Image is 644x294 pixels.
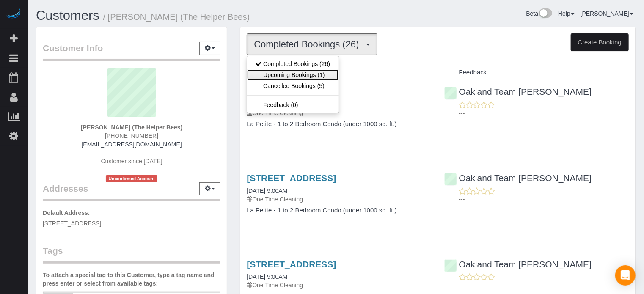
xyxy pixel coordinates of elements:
a: Cancelled Bookings (5) [247,80,339,91]
button: Completed Bookings (26) [247,33,377,55]
h4: Feedback [444,69,629,76]
h4: Service [247,69,431,76]
p: One Time Cleaning [247,281,431,289]
a: [PERSON_NAME] [581,10,633,17]
a: [STREET_ADDRESS] [247,259,336,269]
span: Unconfirmed Account [106,175,157,182]
a: Beta [526,10,552,17]
span: Completed Bookings (26) [254,39,363,49]
a: Customers [36,8,99,23]
p: --- [459,281,629,290]
div: Open Intercom Messenger [615,265,636,286]
legend: Customer Info [43,42,220,61]
a: Feedback (0) [247,99,339,110]
a: [DATE] 9:00AM [247,273,287,280]
label: To attach a special tag to this Customer, type a tag name and press enter or select from availabl... [43,271,220,288]
a: Oakland Team [PERSON_NAME] [444,173,592,183]
p: One Time Cleaning [247,195,431,203]
p: One Time Cleaning [247,109,431,117]
button: Create Booking [571,33,629,51]
img: Automaid Logo [5,8,22,20]
a: Oakland Team [PERSON_NAME] [444,87,592,96]
a: Oakland Team [PERSON_NAME] [444,259,592,269]
a: Help [558,10,575,17]
a: Upcoming Bookings (1) [247,69,339,80]
p: --- [459,109,629,118]
label: Default Address: [43,209,90,217]
h4: La Petite - 1 to 2 Bedroom Condo (under 1000 sq. ft.) [247,121,431,128]
span: [STREET_ADDRESS] [43,220,101,227]
span: Customer since [DATE] [101,158,162,165]
strong: [PERSON_NAME] (The Helper Bees) [81,124,182,131]
h4: La Petite - 1 to 2 Bedroom Condo (under 1000 sq. ft.) [247,207,431,214]
a: [EMAIL_ADDRESS][DOMAIN_NAME] [82,141,182,148]
p: --- [459,195,629,203]
legend: Tags [43,245,220,264]
span: [PHONE_NUMBER] [105,132,158,139]
img: New interface [538,8,552,19]
a: Completed Bookings (26) [247,58,339,69]
a: [STREET_ADDRESS] [247,173,336,183]
a: [DATE] 9:00AM [247,187,287,194]
small: / [PERSON_NAME] (The Helper Bees) [103,12,250,22]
